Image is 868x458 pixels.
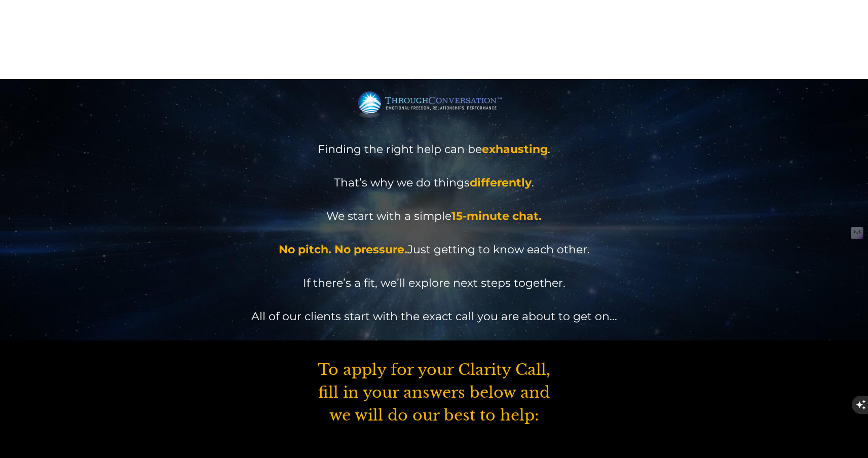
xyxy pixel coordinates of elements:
img: Logo revision EFPC TM2 wite tagline png [358,89,510,118]
span: To apply for your Clarity Call, fill in your answers below and we will do our best to help: [318,360,550,425]
b: 15-minute chat. ​ [451,209,542,223]
b: exhausting [482,142,548,156]
img: rt [152,75,153,76]
b: differently [470,176,532,189]
span: We start with a simple [326,209,451,223]
b: No pitch. No pressure. [279,243,407,256]
span: Finding the right help can be . That’s why we do things . Just getting to know each other. If the... [251,142,617,323]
